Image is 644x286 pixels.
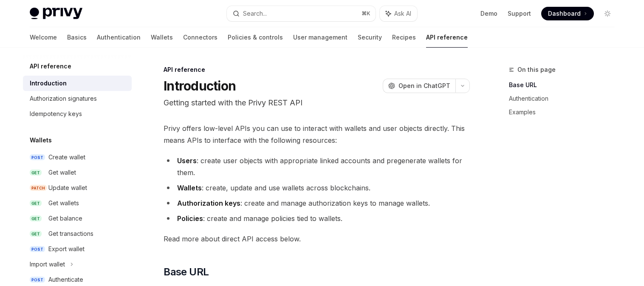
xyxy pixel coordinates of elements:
div: Create wallet [48,152,85,162]
a: POSTCreate wallet [23,150,132,165]
span: Privy offers low-level APIs you can use to interact with wallets and user objects directly. This ... [164,122,470,146]
a: Recipes [392,27,416,48]
a: Introduction [23,76,132,91]
strong: Policies [177,214,203,223]
strong: Authorization keys [177,199,240,207]
span: Open in ChatGPT [398,82,450,90]
p: Getting started with the Privy REST API [164,97,470,109]
div: Import wallet [30,259,65,269]
li: : create, update and use wallets across blockchains. [164,182,470,194]
div: Get transactions [48,229,93,239]
span: PATCH [30,185,47,191]
h1: Introduction [164,78,236,93]
h5: API reference [30,61,71,71]
a: GETGet wallets [23,195,132,211]
span: GET [30,170,42,176]
span: Read more about direct API access below. [164,233,470,245]
a: Support [508,9,531,18]
span: POST [30,154,45,161]
a: Authentication [509,92,621,105]
span: Ask AI [394,9,411,18]
a: Base URL [509,78,621,92]
a: Demo [480,9,497,18]
span: POST [30,277,45,283]
a: Dashboard [541,7,594,20]
button: Toggle dark mode [601,7,614,20]
span: Base URL [164,265,209,279]
div: Export wallet [48,244,85,254]
a: Welcome [30,27,57,48]
h5: Wallets [30,135,52,145]
button: Ask AI [380,6,417,21]
a: GETGet transactions [23,226,132,241]
a: PATCHUpdate wallet [23,180,132,195]
a: Connectors [183,27,217,48]
a: API reference [426,27,468,48]
a: Security [358,27,382,48]
a: POSTExport wallet [23,241,132,257]
span: GET [30,215,42,222]
div: Idempotency keys [30,109,82,119]
div: API reference [164,65,470,74]
button: Search...⌘K [227,6,376,21]
a: GETGet balance [23,211,132,226]
a: Basics [67,27,87,48]
a: Policies & controls [228,27,283,48]
strong: Users [177,156,197,165]
li: : create user objects with appropriate linked accounts and pregenerate wallets for them. [164,155,470,178]
span: GET [30,231,42,237]
a: Wallets [151,27,173,48]
button: Open in ChatGPT [383,79,455,93]
div: Search... [243,8,267,19]
li: : create and manage authorization keys to manage wallets. [164,197,470,209]
div: Get balance [48,213,82,224]
span: POST [30,246,45,252]
span: Dashboard [548,9,581,18]
a: Authorization signatures [23,91,132,106]
div: Get wallet [48,167,76,178]
a: Examples [509,105,621,119]
span: On this page [517,65,556,75]
div: Get wallets [48,198,79,208]
strong: Wallets [177,184,202,192]
a: Authentication [97,27,141,48]
li: : create and manage policies tied to wallets. [164,212,470,224]
a: User management [293,27,347,48]
span: GET [30,200,42,207]
img: light logo [30,8,82,20]
div: Authenticate [48,275,83,285]
div: Update wallet [48,183,87,193]
a: GETGet wallet [23,165,132,180]
span: ⌘ K [362,10,370,17]
a: Idempotency keys [23,106,132,122]
div: Authorization signatures [30,93,97,104]
div: Introduction [30,78,67,88]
